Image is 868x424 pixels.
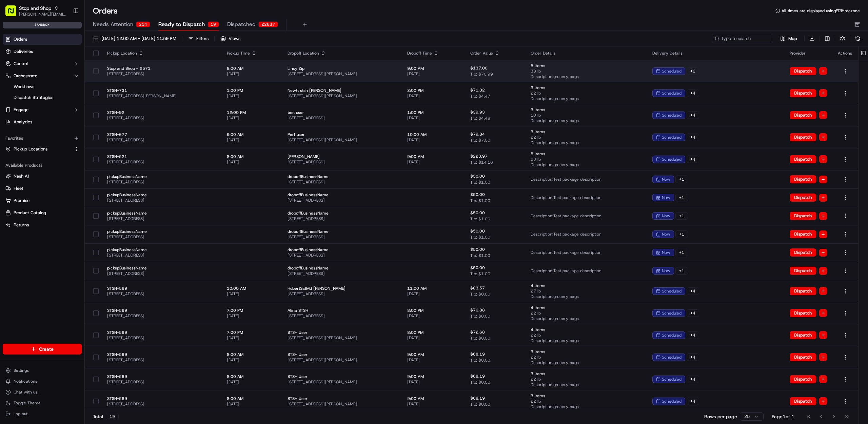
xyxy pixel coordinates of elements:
span: dropoffBusinessName [288,192,396,198]
div: + 1 [675,267,688,275]
span: [DATE] [227,159,277,165]
a: Analytics [3,117,82,127]
button: Dispatch [790,194,816,202]
div: Order Details [531,51,642,56]
button: Refresh [853,34,863,43]
span: 11:00 AM [407,286,459,291]
span: [STREET_ADDRESS] [288,253,396,258]
span: 4 items [531,327,642,332]
span: 10 lb [531,113,642,118]
span: Description: grocery bags [531,162,642,167]
span: 9:00 AM [407,154,459,159]
span: Log out [14,411,27,417]
div: Actions [838,51,853,56]
span: [DATE] [407,137,459,143]
span: test user [288,110,396,115]
div: 22637 [258,21,278,27]
span: 9:00 AM [407,352,459,357]
span: 3 items [531,129,642,135]
span: Description: Test package description [531,268,642,274]
span: Tip: $0.00 [470,314,490,319]
button: Dispatch [790,309,816,317]
span: Product Catalog [14,210,46,216]
button: Dispatch [790,397,816,405]
span: pickupBusinessName [107,192,216,198]
span: [STREET_ADDRESS] [288,159,396,165]
span: dropoffBusinessName [288,174,396,179]
span: [STREET_ADDRESS][PERSON_NAME] [288,335,396,341]
span: Engage [14,107,28,113]
div: + 1 [675,176,688,183]
span: Fleet [14,185,23,191]
span: [DATE] [407,159,459,165]
div: + 1 [675,212,688,220]
span: pickupBusinessName [107,247,216,253]
span: dropoffBusinessName [288,229,396,234]
span: Perf user [288,132,396,137]
div: + 4 [687,112,699,119]
div: + 4 [687,156,699,163]
span: Chat with us! [14,389,38,395]
span: now [662,268,670,274]
div: + 1 [675,230,688,238]
button: Toggle Theme [3,398,82,408]
span: Description: grocery bags [531,316,642,321]
span: Description: grocery bags [531,338,642,343]
button: Views [217,34,243,43]
span: 7:00 PM [227,330,277,335]
a: 💻API Documentation [55,96,112,108]
span: [DATE] [407,115,459,121]
span: [STREET_ADDRESS] [107,115,216,121]
img: 1736555255976-a54dd68f-1ca7-489b-9aae-adbdc363a1c4 [7,65,19,77]
span: 1:00 PM [407,110,459,115]
span: $50.00 [470,192,485,197]
a: Product Catalog [5,210,79,216]
span: Deliveries [14,48,33,55]
div: + 4 [687,309,699,317]
span: [STREET_ADDRESS] [288,234,396,240]
span: scheduled [662,355,682,360]
span: 10:00 AM [227,286,277,291]
span: Tip: $0.00 [470,336,490,341]
span: Description: grocery bags [531,96,642,101]
button: Dispatch [790,331,816,339]
span: 8:00 AM [227,154,277,159]
span: pickupBusinessName [107,210,216,216]
span: dropoffBusinessName [288,247,396,253]
span: Tip: $7.00 [470,138,490,143]
input: Got a question? Start typing here... [18,44,122,51]
span: [STREET_ADDRESS] [107,137,216,143]
span: [DATE] [227,335,277,341]
span: Needs Attention [93,20,133,28]
span: $79.84 [470,132,485,137]
span: [STREET_ADDRESS] [107,271,216,276]
span: $39.93 [470,109,485,115]
span: Description: Test package description [531,213,642,219]
span: [STREET_ADDRESS] [288,216,396,221]
span: Toggle Theme [14,400,41,406]
a: Orders [3,34,82,45]
span: now [662,177,670,182]
span: [STREET_ADDRESS] [288,313,396,319]
span: [STREET_ADDRESS][PERSON_NAME] [107,93,216,99]
span: 22 lb [531,135,642,140]
span: API Documentation [64,98,109,105]
span: 8:00 PM [407,308,459,313]
span: 22 lb [531,310,642,316]
span: Tip: $4.47 [470,94,490,99]
button: Dispatch [790,212,816,220]
button: Notifications [3,377,82,386]
span: [DATE] [227,291,277,297]
span: [DATE] [227,137,277,143]
span: 22 lb [531,90,642,96]
div: + 4 [687,287,699,295]
span: Nash AI [14,173,29,179]
span: 8:00 AM [227,352,277,357]
span: now [662,195,670,200]
span: 27 lb [531,288,642,294]
span: Dispatched [227,20,256,28]
a: Powered byPylon [48,115,82,120]
span: [DATE] [407,71,459,77]
span: HubertSatMd [PERSON_NAME] [288,286,396,291]
span: $76.88 [470,307,485,313]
